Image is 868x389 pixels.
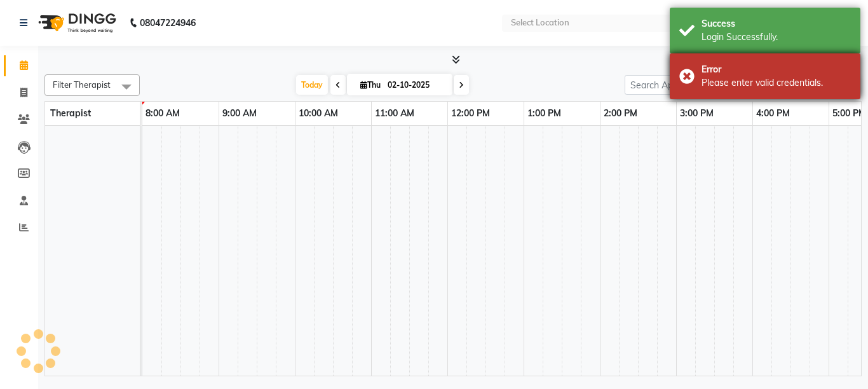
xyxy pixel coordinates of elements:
[295,104,341,123] a: 10:00 AM
[53,79,111,90] span: Filter Therapist
[524,104,564,123] a: 1:00 PM
[702,31,851,44] div: Login Successfully.
[32,5,119,41] img: logo
[50,107,91,119] span: Therapist
[702,17,851,31] div: Success
[511,17,569,29] div: Select Location
[142,104,183,123] a: 8:00 AM
[702,76,851,90] div: Please enter valid credentials.
[140,5,196,41] b: 08047224946
[753,104,793,123] a: 4:00 PM
[372,104,417,123] a: 11:00 AM
[357,80,384,90] span: Thu
[384,76,447,95] input: 2025-10-02
[600,104,641,123] a: 2:00 PM
[448,104,493,123] a: 12:00 PM
[219,104,260,123] a: 9:00 AM
[702,63,851,76] div: Error
[625,75,736,95] input: Search Appointment
[677,104,717,123] a: 3:00 PM
[296,75,328,95] span: Today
